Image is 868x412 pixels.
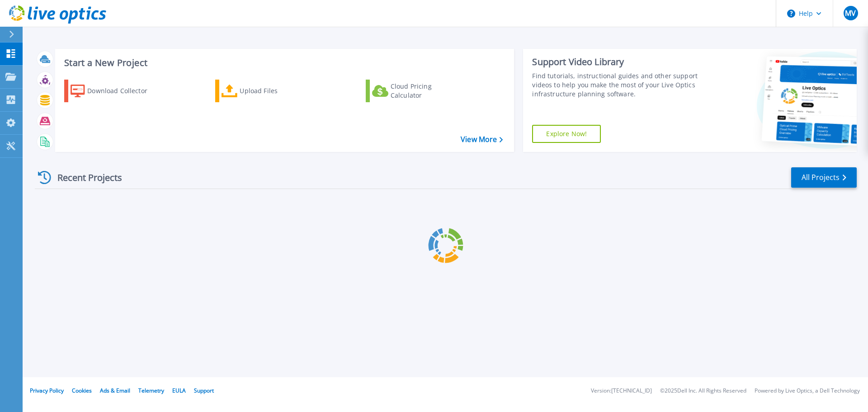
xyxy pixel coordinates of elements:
a: Cloud Pricing Calculator [366,80,467,102]
span: MV [845,9,856,17]
div: Find tutorials, instructional guides and other support videos to help you make the most of your L... [532,71,702,99]
div: Support Video Library [532,56,702,68]
a: Support [194,387,214,394]
div: Cloud Pricing Calculator [391,82,463,100]
a: View More [461,135,503,144]
a: Download Collector [64,80,165,102]
div: Recent Projects [35,166,134,189]
a: EULA [172,387,186,394]
li: © 2025 Dell Inc. All Rights Reserved [660,388,746,394]
div: Download Collector [87,82,160,100]
h3: Start a New Project [64,58,503,68]
li: Version: [TECHNICAL_ID] [591,388,652,394]
a: Ads & Email [100,387,130,394]
a: Upload Files [215,80,316,102]
a: Explore Now! [532,125,601,143]
div: Upload Files [240,82,312,100]
a: Cookies [72,387,92,394]
a: Telemetry [138,387,164,394]
a: All Projects [791,167,857,188]
a: Privacy Policy [30,387,64,394]
li: Powered by Live Optics, a Dell Technology [755,388,860,394]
